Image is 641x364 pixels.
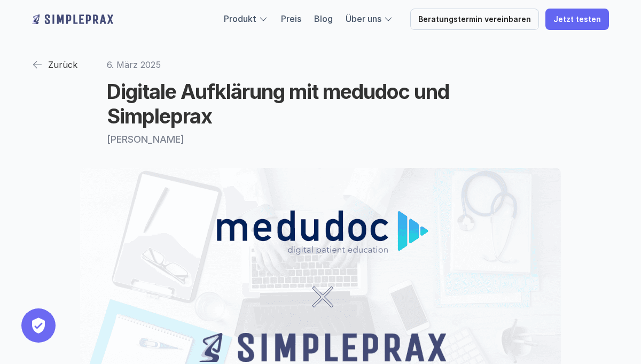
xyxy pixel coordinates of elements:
p: Zurück [48,57,77,73]
a: Zurück [32,55,77,74]
a: Beratungstermin vereinbaren [410,9,539,30]
a: Preis [281,13,301,24]
a: Produkt [224,13,256,24]
p: Beratungstermin vereinbaren [418,15,531,24]
a: Jetzt testen [545,9,609,30]
a: Blog [314,13,333,24]
h1: Digitale Aufklärung mit medudoc und Simpleprax [107,80,534,128]
a: Über uns [346,13,381,24]
p: Jetzt testen [553,15,601,24]
p: 6. März 2025 [107,55,534,74]
p: [PERSON_NAME] [107,134,534,145]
